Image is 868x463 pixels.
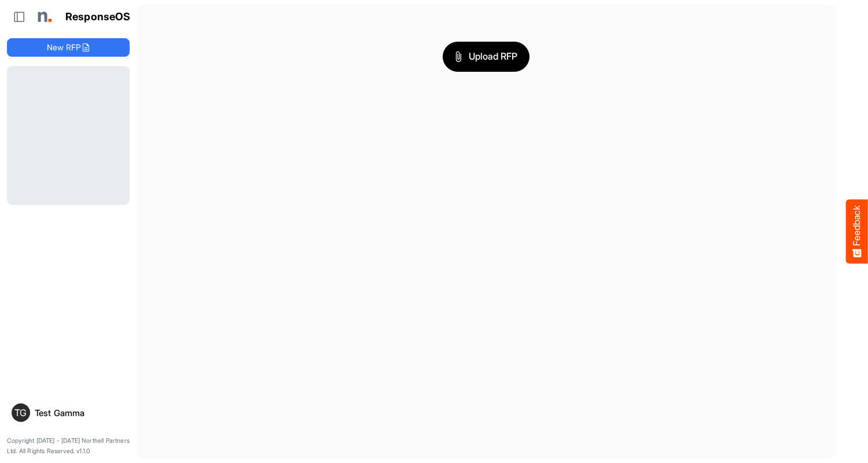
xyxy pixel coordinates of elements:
span: Upload RFP [455,49,517,64]
h1: ResponseOS [65,11,131,23]
button: New RFP [7,38,130,57]
img: Northell [32,5,55,28]
button: Upload RFP [443,42,529,72]
span: TG [14,408,27,417]
p: Copyright [DATE] - [DATE] Northell Partners Ltd. All Rights Reserved. v1.1.0 [7,436,130,456]
div: Test Gamma [35,409,125,417]
div: Loading... [7,66,130,205]
button: Feedback [846,200,868,264]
